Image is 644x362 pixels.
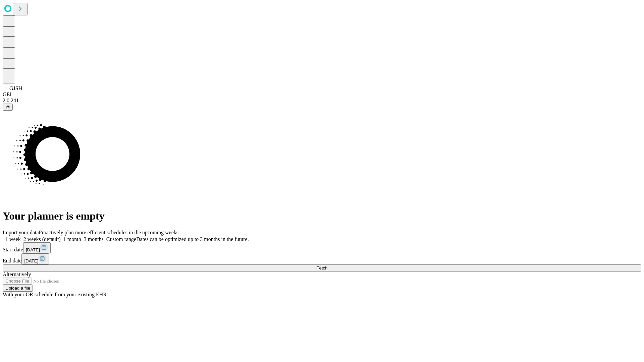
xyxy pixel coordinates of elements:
span: 1 week [5,236,21,242]
span: Fetch [316,265,327,270]
span: 2 weeks (default) [23,236,61,242]
span: @ [5,105,10,110]
span: Custom range [106,236,136,242]
div: End date [3,253,641,264]
h1: Your planner is empty [3,210,641,222]
div: GEI [3,92,641,98]
span: With your OR schedule from your existing EHR [3,292,107,297]
button: [DATE] [21,253,49,264]
span: 1 month [63,236,81,242]
div: Start date [3,242,641,253]
span: 3 months [84,236,104,242]
span: GJSH [9,85,22,91]
div: 2.0.241 [3,98,641,104]
span: [DATE] [26,247,40,252]
span: Dates can be optimized up to 3 months in the future. [136,236,249,242]
button: @ [3,104,13,111]
span: [DATE] [24,258,38,263]
button: [DATE] [23,242,51,253]
span: Import your data [3,230,39,235]
button: Upload a file [3,285,33,292]
span: Alternatively [3,271,31,277]
button: Fetch [3,264,641,271]
span: Proactively plan more efficient schedules in the upcoming weeks. [39,230,180,235]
